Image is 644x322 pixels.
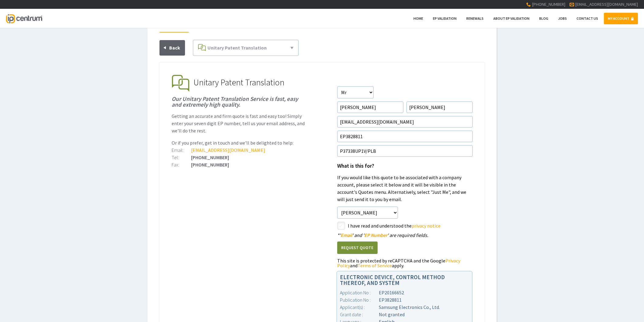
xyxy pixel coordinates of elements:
a: Renewals [462,13,488,24]
p: Getting an accurate and firm quote is fast and easy too! Simply enter your seven digit EP number,... [172,112,307,134]
a: Privacy Policy [337,258,460,269]
div: Not granted [340,311,469,318]
a: Blog [535,13,552,24]
div: Tel: [172,155,191,160]
span: Home [413,16,423,21]
a: IP Centrum [6,9,42,28]
label: styled-checkbox [337,222,345,230]
label: I have read and understood the [348,222,473,230]
span: EP Validation [433,16,457,21]
a: About EP Validation [489,13,533,24]
span: About EP Validation [493,16,529,21]
a: [EMAIL_ADDRESS][DOMAIN_NAME] [191,147,265,153]
div: This site is protected by reCAPTCHA and the Google and apply. [337,258,473,268]
button: Request Quote [337,241,378,254]
a: privacy notice [412,223,440,229]
span: Contact Us [577,16,598,21]
h1: Our Unitary Patent Translation Service is fast, easy and extremely high quality. [172,96,307,108]
h1: ELECTRONIC DEVICE, CONTROL METHOD THEREOF, AND SYSTEM [340,274,469,286]
div: ' ' and ' ' are required fields. [337,233,473,238]
a: Home [409,13,427,24]
p: If you would like this quote to be associated with a company account, please select it below and ... [337,174,473,203]
input: Email [337,116,473,128]
div: EP20166652 [340,289,469,296]
div: EP3828811 [340,296,469,303]
h1: What is this for? [337,163,473,169]
div: Samsung Electronics Co., Ltd. [340,303,469,311]
span: Unitary Patent Translation [194,77,284,88]
div: Grant date : [340,311,379,318]
a: Contact Us [573,13,602,24]
div: [PHONE_NUMBER] [172,162,307,167]
span: Email [341,232,352,238]
div: Email: [172,148,191,152]
input: First Name [337,101,403,113]
div: [PHONE_NUMBER] [172,155,307,160]
input: EP Number [337,131,473,142]
a: Unitary Patent Translation [196,43,296,53]
span: Blog [539,16,548,21]
span: Jobs [558,16,567,21]
p: Or if you prefer, get in touch and we'll be delighted to help: [172,139,307,146]
a: [EMAIL_ADDRESS][DOMAIN_NAME] [575,2,638,7]
a: Jobs [554,13,571,24]
span: Back [169,45,180,51]
span: EP Number [364,232,387,238]
a: Terms of Service [358,262,392,269]
a: MY ACCOUNT [604,13,638,24]
div: Publication No : [340,296,379,303]
input: Surname [406,101,473,113]
input: Your Reference [337,145,473,157]
span: Renewals [466,16,484,21]
span: [PHONE_NUMBER] [532,2,565,7]
div: Application No : [340,289,379,296]
div: Fax: [172,162,191,167]
div: Applicant(s) : [340,303,379,311]
a: EP Validation [429,13,461,24]
a: Back [159,40,185,56]
span: Unitary Patent Translation [207,45,267,51]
